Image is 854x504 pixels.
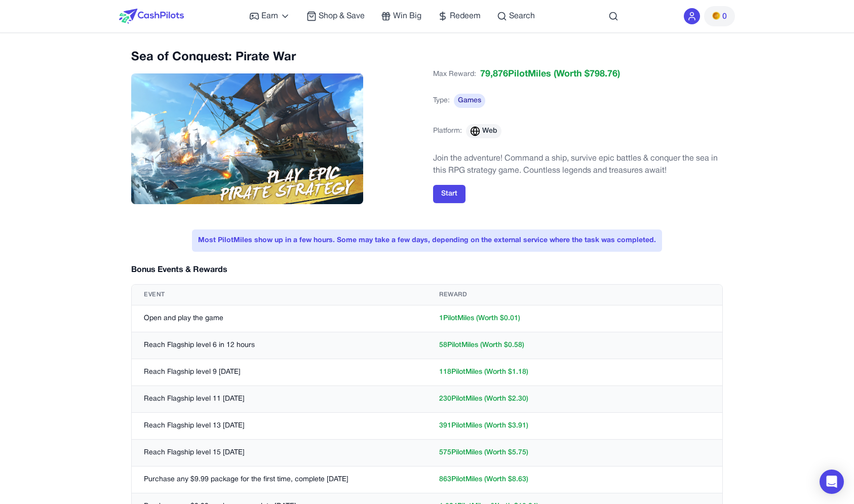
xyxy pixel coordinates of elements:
td: Reach Flagship level 15 [DATE] [132,440,427,467]
a: Shop & Save [306,10,365,22]
span: 79,876 PilotMiles [480,67,551,82]
img: 75fe42d1-c1a6-4a8c-8630-7b3dc285bdf3.jpg [131,73,363,204]
td: 118 PilotMiles (Worth $ 1.18 ) [427,359,722,386]
td: Reach Flagship level 6 in 12 hours [132,332,427,359]
a: Redeem [438,10,481,22]
td: 863 PilotMiles (Worth $ 8.63 ) [427,467,722,493]
a: Win Big [381,10,421,22]
td: 575 PilotMiles (Worth $ 5.75 ) [427,440,722,467]
span: Earn [261,10,278,22]
td: Reach Flagship level 13 [DATE] [132,413,427,440]
span: Web [482,126,497,136]
td: 1 PilotMiles (Worth $ 0.01 ) [427,305,722,332]
span: Type: [433,96,450,106]
img: CashPilots Logo [119,9,184,24]
h3: Bonus Events & Rewards [131,264,227,276]
span: Max Reward: [433,67,476,82]
td: Reach Flagship level 11 [DATE] [132,386,427,413]
h2: Sea of Conquest: Pirate War [131,49,421,65]
th: Event [132,285,427,305]
button: PMs0 [704,6,735,26]
button: Start [433,185,465,203]
span: 0 [722,11,727,23]
img: PMs [712,12,720,20]
span: Shop & Save [319,10,365,22]
td: Purchase any $9.99 package for the first time, complete [DATE] [132,467,427,493]
span: (Worth $ 798.76 ) [551,67,620,82]
td: 58 PilotMiles (Worth $ 0.58 ) [427,332,722,359]
th: Reward [427,285,722,305]
p: Join the adventure! Command a ship, survive epic battles & conquer the sea in this RPG strategy g... [433,152,723,177]
a: Search [497,10,535,22]
span: Games [454,94,485,108]
span: Search [509,10,535,22]
div: Most PilotMiles show up in a few hours. Some may take a few days, depending on the external servi... [192,229,662,252]
a: Earn [249,10,290,22]
td: Reach Flagship level 9 [DATE] [132,359,427,386]
td: 391 PilotMiles (Worth $ 3.91 ) [427,413,722,440]
span: Platform: [433,126,462,136]
span: Win Big [393,10,421,22]
span: Redeem [450,10,481,22]
td: 230 PilotMiles (Worth $ 2.30 ) [427,386,722,413]
td: Open and play the game [132,305,427,332]
div: Open Intercom Messenger [820,470,844,494]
